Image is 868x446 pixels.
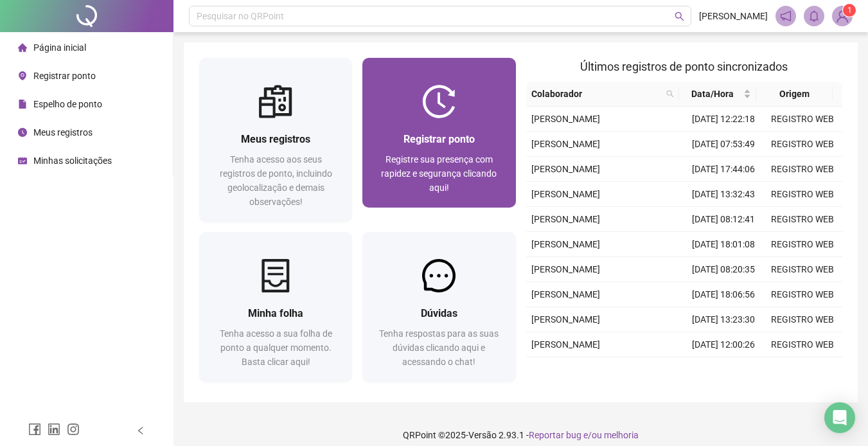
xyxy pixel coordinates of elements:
[756,82,833,107] th: Origem
[18,156,27,165] span: schedule
[67,423,80,436] span: instagram
[833,6,852,26] img: 84075
[241,133,310,145] span: Meus registros
[199,58,352,222] a: Meus registrosTenha acesso aos seus registros de ponto, incluindo geolocalização e demais observa...
[780,10,792,22] span: notification
[684,132,763,157] td: [DATE] 07:53:49
[531,139,600,149] span: [PERSON_NAME]
[18,43,27,52] span: home
[531,189,600,199] span: [PERSON_NAME]
[763,357,842,382] td: REGISTRO WEB
[666,90,674,98] span: search
[531,314,600,325] span: [PERSON_NAME]
[763,307,842,332] td: REGISTRO WEB
[763,232,842,257] td: REGISTRO WEB
[403,133,475,145] span: Registrar ponto
[684,87,740,101] span: Data/Hora
[18,71,27,80] span: environment
[33,99,102,109] span: Espelho de ponto
[684,282,763,307] td: [DATE] 18:06:56
[199,232,352,382] a: Minha folhaTenha acesso a sua folha de ponto a qualquer momento. Basta clicar aqui!
[675,12,684,21] span: search
[679,82,756,107] th: Data/Hora
[763,332,842,357] td: REGISTRO WEB
[220,154,332,207] span: Tenha acesso aos seus registros de ponto, incluindo geolocalização e demais observações!
[684,332,763,357] td: [DATE] 12:00:26
[220,328,332,367] span: Tenha acesso a sua folha de ponto a qualquer momento. Basta clicar aqui!
[580,60,788,73] span: Últimos registros de ponto sincronizados
[18,128,27,137] span: clock-circle
[248,307,303,319] span: Minha folha
[379,328,499,367] span: Tenha respostas para as suas dúvidas clicando aqui e acessando o chat!
[529,430,639,440] span: Reportar bug e/ou melhoria
[421,307,457,319] span: Dúvidas
[763,157,842,182] td: REGISTRO WEB
[664,84,677,103] span: search
[684,232,763,257] td: [DATE] 18:01:08
[28,423,41,436] span: facebook
[33,156,112,166] span: Minhas solicitações
[763,182,842,207] td: REGISTRO WEB
[684,307,763,332] td: [DATE] 13:23:30
[699,9,768,23] span: [PERSON_NAME]
[33,127,93,138] span: Meus registros
[684,357,763,382] td: [DATE] 07:59:55
[33,71,96,81] span: Registrar ponto
[531,289,600,299] span: [PERSON_NAME]
[33,42,86,53] span: Página inicial
[531,239,600,249] span: [PERSON_NAME]
[684,182,763,207] td: [DATE] 13:32:43
[763,207,842,232] td: REGISTRO WEB
[531,87,662,101] span: Colaborador
[763,257,842,282] td: REGISTRO WEB
[843,4,856,17] sup: Atualize o seu contato no menu Meus Dados
[531,339,600,350] span: [PERSON_NAME]
[531,164,600,174] span: [PERSON_NAME]
[531,264,600,274] span: [PERSON_NAME]
[808,10,820,22] span: bell
[136,426,145,435] span: left
[531,114,600,124] span: [PERSON_NAME]
[18,100,27,109] span: file
[48,423,60,436] span: linkedin
[763,282,842,307] td: REGISTRO WEB
[381,154,497,193] span: Registre sua presença com rapidez e segurança clicando aqui!
[763,132,842,157] td: REGISTRO WEB
[362,58,515,208] a: Registrar pontoRegistre sua presença com rapidez e segurança clicando aqui!
[824,402,855,433] div: Open Intercom Messenger
[684,107,763,132] td: [DATE] 12:22:18
[684,257,763,282] td: [DATE] 08:20:35
[684,157,763,182] td: [DATE] 17:44:06
[847,6,852,15] span: 1
[531,214,600,224] span: [PERSON_NAME]
[362,232,515,382] a: DúvidasTenha respostas para as suas dúvidas clicando aqui e acessando o chat!
[763,107,842,132] td: REGISTRO WEB
[684,207,763,232] td: [DATE] 08:12:41
[468,430,497,440] span: Versão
